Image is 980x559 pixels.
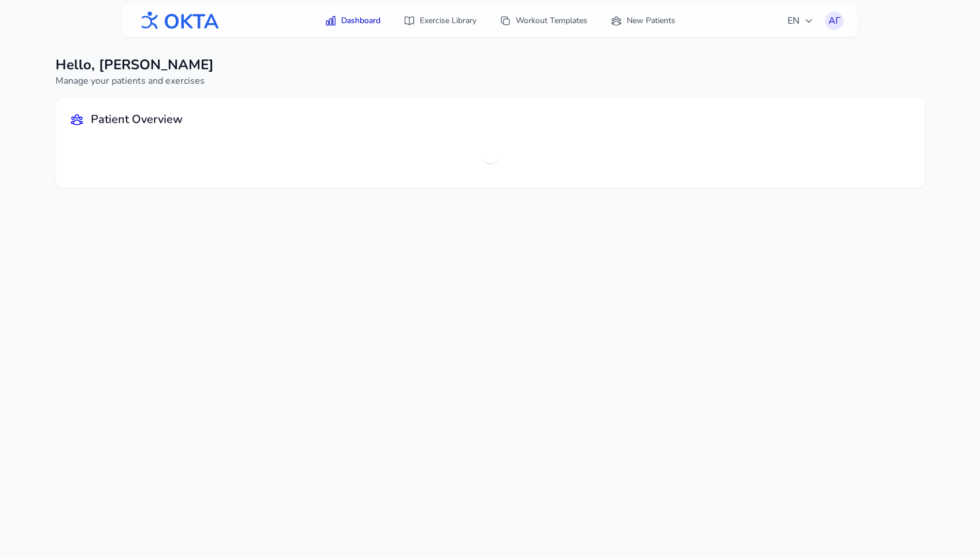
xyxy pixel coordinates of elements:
a: Dashboard [318,10,387,31]
a: Workout Templates [493,10,594,31]
h1: Hello, [PERSON_NAME] [56,55,214,74]
p: Manage your patients and exercises [56,74,214,88]
span: EN [787,14,813,28]
h2: Patient Overview [91,111,183,128]
a: New Patients [604,10,682,31]
img: OKTA logo [136,6,220,36]
button: АГ [825,12,844,30]
a: Exercise Library [397,10,483,31]
button: EN [781,9,820,32]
